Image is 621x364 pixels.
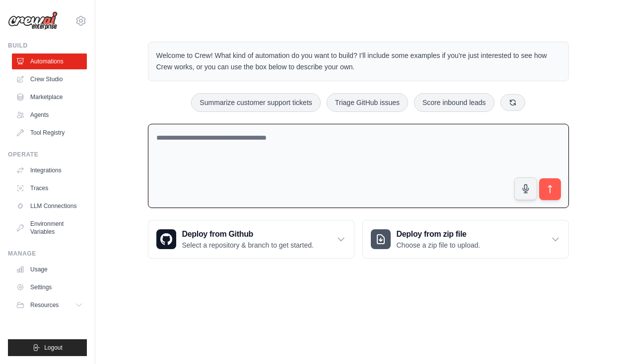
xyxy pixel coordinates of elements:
a: Environment Variables [12,216,87,240]
a: Tool Registry [12,125,87,141]
a: Settings [12,279,87,295]
a: Automations [12,53,87,69]
p: Choose a zip file to upload. [397,240,481,250]
button: Logout [8,339,87,356]
a: Crew Studio [12,71,87,87]
p: Welcome to Crew! What kind of automation do you want to build? I'll include some examples if you'... [156,50,560,73]
span: Logout [44,344,63,352]
p: Select a repository & branch to get started. [182,240,314,250]
span: Resources [30,301,59,309]
a: Integrations [12,162,87,178]
div: Widget de chat [571,316,621,364]
iframe: Chat Widget [571,316,621,364]
div: Manage [8,250,87,258]
h3: Deploy from zip file [397,228,481,240]
a: LLM Connections [12,198,87,214]
button: Resources [12,297,87,313]
div: Operate [8,151,87,158]
img: Logo [8,11,58,30]
a: Marketplace [12,89,87,105]
button: Summarize customer support tickets [191,93,320,112]
h3: Deploy from Github [182,228,314,240]
button: Triage GitHub issues [327,93,408,112]
a: Usage [12,261,87,277]
div: Build [8,42,87,50]
a: Agents [12,107,87,123]
button: Score inbound leads [414,93,494,112]
a: Traces [12,180,87,196]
